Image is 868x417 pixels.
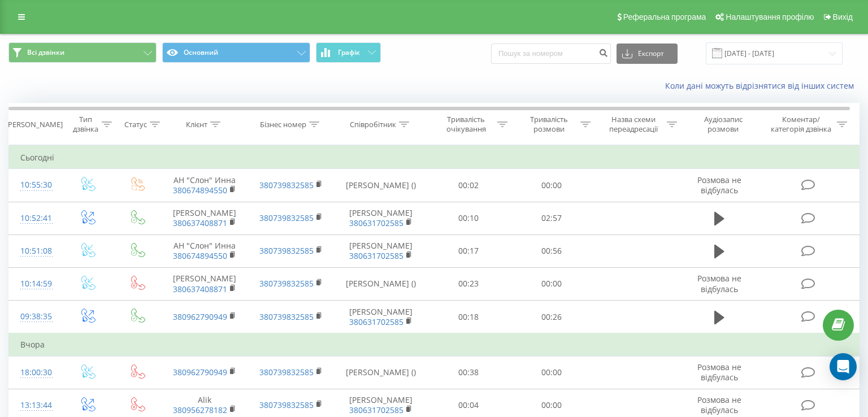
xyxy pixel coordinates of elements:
[427,234,510,267] td: 00:17
[20,207,51,229] div: 10:52:41
[20,394,51,416] div: 13:13:44
[173,250,227,261] a: 380674894550
[124,120,147,129] div: Статус
[334,267,427,300] td: [PERSON_NAME] ()
[259,245,314,256] a: 380739832585
[162,42,310,63] button: Основний
[350,120,396,129] div: Співробітник
[259,399,314,410] a: 380739832585
[697,273,741,294] span: Розмова не відбулась
[510,234,593,267] td: 00:56
[349,316,403,327] a: 380631702585
[8,42,157,63] button: Всі дзвінки
[427,301,510,334] td: 00:18
[259,278,314,289] a: 380739832585
[510,301,593,334] td: 00:26
[427,267,510,300] td: 00:23
[173,284,227,294] a: 380637408871
[72,115,99,134] div: Тип дзвінка
[173,311,227,322] a: 380962790949
[510,169,593,202] td: 00:00
[9,333,860,356] td: Вчора
[334,356,427,389] td: [PERSON_NAME] ()
[520,115,578,134] div: Тривалість розмови
[20,273,51,295] div: 10:14:59
[510,202,593,234] td: 02:57
[334,169,427,202] td: [PERSON_NAME] ()
[334,234,427,267] td: [PERSON_NAME]
[665,80,860,91] a: Коли дані можуть відрізнятися вiд інших систем
[491,44,611,64] input: Пошук за номером
[510,356,593,389] td: 00:00
[173,367,227,377] a: 380962790949
[316,42,381,63] button: Графік
[349,218,403,228] a: 380631702585
[338,49,360,57] span: Графік
[690,115,757,134] div: Аудіозапис розмови
[437,115,494,134] div: Тривалість очікування
[173,405,227,415] a: 380956278182
[833,12,853,21] span: Вихід
[623,12,706,21] span: Реферальна програма
[697,362,741,383] span: Розмова не відбулась
[9,146,860,169] td: Сьогодні
[510,267,593,300] td: 00:00
[726,12,814,21] span: Налаштування профілю
[830,353,857,380] div: Open Intercom Messenger
[604,115,664,134] div: Назва схеми переадресації
[617,44,678,64] button: Експорт
[697,394,741,415] span: Розмова не відбулась
[6,120,63,129] div: [PERSON_NAME]
[259,180,314,190] a: 380739832585
[334,301,427,334] td: [PERSON_NAME]
[162,234,248,267] td: АН "Слон" Инна
[162,267,248,300] td: [PERSON_NAME]
[259,311,314,322] a: 380739832585
[697,175,741,196] span: Розмова не відбулась
[259,367,314,377] a: 380739832585
[20,174,51,196] div: 10:55:30
[173,185,227,196] a: 380674894550
[173,218,227,228] a: 380637408871
[427,169,510,202] td: 00:02
[162,169,248,202] td: АН "Слон" Инна
[259,212,314,223] a: 380739832585
[349,250,403,261] a: 380631702585
[186,120,207,129] div: Клієнт
[427,202,510,234] td: 00:10
[768,115,834,134] div: Коментар/категорія дзвінка
[20,240,51,262] div: 10:51:08
[427,356,510,389] td: 00:38
[349,405,403,415] a: 380631702585
[334,202,427,234] td: [PERSON_NAME]
[20,362,51,384] div: 18:00:30
[20,306,51,328] div: 09:38:35
[27,48,64,57] span: Всі дзвінки
[162,202,248,234] td: [PERSON_NAME]
[260,120,306,129] div: Бізнес номер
